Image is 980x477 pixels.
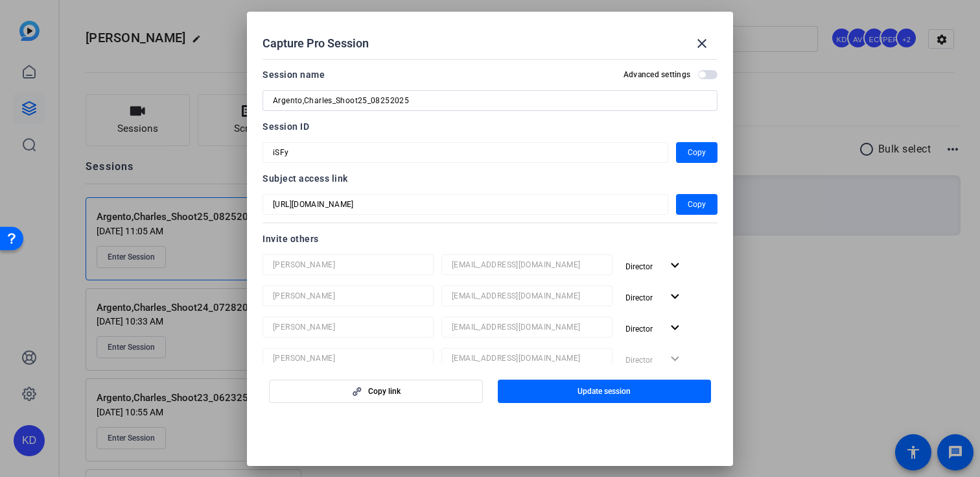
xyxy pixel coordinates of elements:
[688,145,706,160] span: Copy
[262,67,325,82] div: Session name
[273,93,707,108] input: Enter Session Name
[688,197,706,212] span: Copy
[273,319,423,335] input: Name...
[624,69,690,80] h2: Advanced settings
[452,257,602,273] input: Email...
[667,320,683,336] mat-icon: expand_more
[452,350,602,366] input: Email...
[269,380,483,403] button: Copy link
[625,293,653,302] span: Director
[620,286,688,309] button: Director
[368,386,401,397] span: Copy link
[694,36,710,51] mat-icon: close
[625,324,653,334] span: Director
[676,142,717,163] button: Copy
[273,288,423,304] input: Name...
[452,319,602,335] input: Email...
[273,257,423,273] input: Name...
[620,254,688,278] button: Director
[667,258,683,274] mat-icon: expand_more
[262,231,717,247] div: Invite others
[273,145,658,160] input: Session OTP
[262,171,717,186] div: Subject access link
[262,28,717,59] div: Capture Pro Session
[676,194,717,215] button: Copy
[498,380,712,403] button: Update session
[625,262,653,271] span: Director
[273,350,423,366] input: Name...
[273,197,658,212] input: Session OTP
[620,317,688,340] button: Director
[262,119,717,134] div: Session ID
[577,386,631,397] span: Update session
[667,289,683,305] mat-icon: expand_more
[452,288,602,304] input: Email...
